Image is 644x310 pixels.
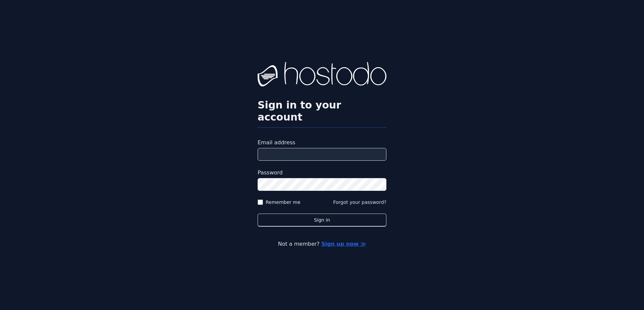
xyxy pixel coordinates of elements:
button: Sign in [258,214,386,227]
h2: Sign in to your account [258,99,386,123]
label: Password [258,169,386,177]
label: Email address [258,139,386,147]
button: Forgot your password? [333,199,386,206]
label: Remember me [266,199,301,206]
a: Sign up now ≫ [321,241,366,247]
p: Not a member? [32,240,612,248]
img: Hostodo [258,62,386,89]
